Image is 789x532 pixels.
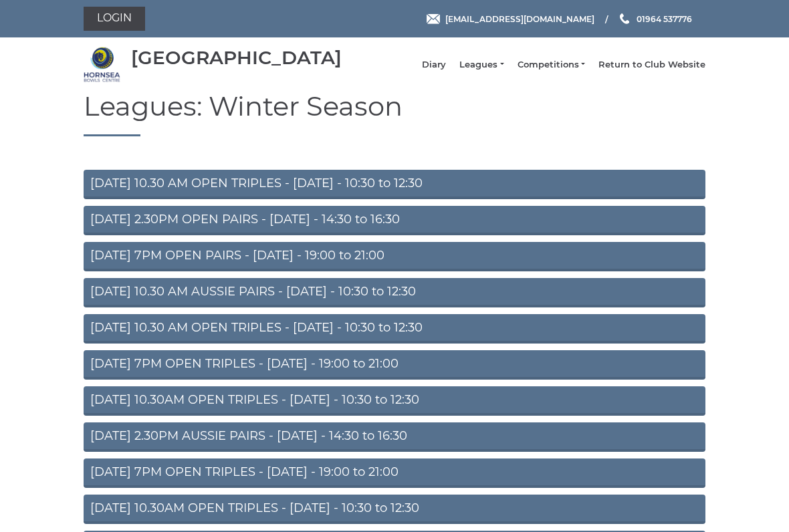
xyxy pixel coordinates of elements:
[84,458,705,488] a: [DATE] 7PM OPEN TRIPLES - [DATE] - 19:00 to 21:00
[84,7,145,31] a: Login
[518,59,585,71] a: Competitions
[445,13,594,23] span: [EMAIL_ADDRESS][DOMAIN_NAME]
[84,170,705,199] a: [DATE] 10.30 AM OPEN TRIPLES - [DATE] - 10:30 to 12:30
[84,314,705,344] a: [DATE] 10.30 AM OPEN TRIPLES - [DATE] - 10:30 to 12:30
[598,59,705,71] a: Return to Club Website
[427,14,440,24] img: Email
[459,59,503,71] a: Leagues
[422,59,446,71] a: Diary
[84,92,705,136] h1: Leagues: Winter Season
[618,13,692,25] a: Phone us 01964 537776
[637,13,692,23] span: 01964 537776
[84,495,705,524] a: [DATE] 10.30AM OPEN TRIPLES - [DATE] - 10:30 to 12:30
[427,13,594,25] a: Email [EMAIL_ADDRESS][DOMAIN_NAME]
[84,278,705,307] a: [DATE] 10.30 AM AUSSIE PAIRS - [DATE] - 10:30 to 12:30
[84,242,705,271] a: [DATE] 7PM OPEN PAIRS - [DATE] - 19:00 to 21:00
[620,13,629,24] img: Phone us
[131,47,342,68] div: [GEOGRAPHIC_DATA]
[84,46,120,83] img: Hornsea Bowls Centre
[84,350,705,380] a: [DATE] 7PM OPEN TRIPLES - [DATE] - 19:00 to 21:00
[84,422,705,452] a: [DATE] 2.30PM AUSSIE PAIRS - [DATE] - 14:30 to 16:30
[84,206,705,235] a: [DATE] 2.30PM OPEN PAIRS - [DATE] - 14:30 to 16:30
[84,386,705,416] a: [DATE] 10.30AM OPEN TRIPLES - [DATE] - 10:30 to 12:30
